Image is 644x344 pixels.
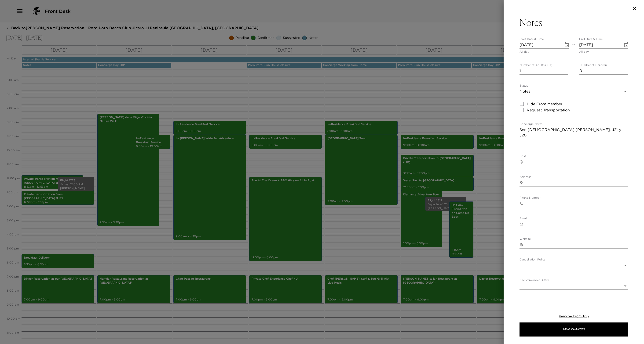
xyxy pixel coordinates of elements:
[520,17,542,28] h3: Notes
[572,43,575,54] span: to
[579,41,620,49] input: MM/DD/YYYY
[520,37,544,41] label: Start Date & Time
[579,37,603,41] label: End Date & Time
[520,17,628,28] button: Notes
[527,107,570,113] span: Request Transportation
[520,196,540,200] label: Phone Number
[562,40,571,50] button: Choose date, selected date is Aug 9, 2025
[579,49,628,54] p: All day
[520,154,526,158] label: Cost
[520,299,535,303] label: Age Range
[520,49,569,54] p: All day
[527,101,562,107] span: Hide From Member
[520,84,528,88] label: Status
[520,322,628,337] button: Save Changes
[520,237,531,241] label: Website
[520,278,549,282] label: Recommended Attire
[520,63,552,67] label: Number of Adults (18+)
[520,216,527,220] label: Email
[622,40,631,50] button: Choose date, selected date is Aug 9, 2025
[520,122,542,126] label: Concierge Notes
[520,41,560,49] input: MM/DD/YYYY
[520,88,628,95] div: Notes
[520,127,628,144] textarea: Son [DEMOGRAPHIC_DATA] [PERSON_NAME]. J21 y J20 Son [DEMOGRAPHIC_DATA] pax en total.
[520,175,531,179] label: Address
[559,314,589,319] button: Remove From Trip
[579,63,607,67] label: Number of Children
[520,257,545,261] label: Cancellation Policy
